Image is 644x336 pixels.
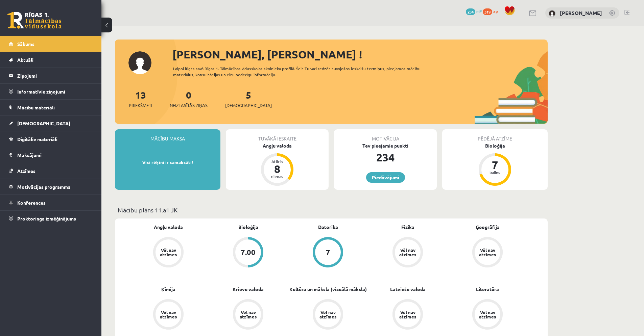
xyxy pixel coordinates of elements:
[118,159,217,166] p: Visi rēķini ir samaksāti!
[17,184,71,190] span: Motivācijas programma
[226,129,329,142] div: Tuvākā ieskaite
[17,57,33,63] span: Aktuāli
[128,299,208,331] a: Vēl nav atzīmes
[401,224,414,231] a: Fizika
[289,286,367,293] a: Kultūra un māksla (vizuālā māksla)
[9,36,93,52] a: Sākums
[225,89,272,109] a: 5[DEMOGRAPHIC_DATA]
[154,224,183,231] a: Angļu valoda
[560,9,602,16] a: [PERSON_NAME]
[267,163,287,174] div: 8
[9,68,93,83] a: Ziņojumi
[239,310,258,319] div: Vēl nav atzīmes
[17,41,34,47] span: Sākums
[17,84,93,99] legend: Informatīvie ziņojumi
[17,104,55,110] span: Mācību materiāli
[483,8,501,14] a: 319 xp
[318,310,337,319] div: Vēl nav atzīmes
[483,8,492,15] span: 319
[17,147,93,163] legend: Maksājumi
[208,299,288,331] a: Vēl nav atzīmes
[173,66,433,78] div: Laipni lūgts savā Rīgas 1. Tālmācības vidusskolas skolnieka profilā. Šeit Tu vari redzēt tuvojošo...
[226,142,329,187] a: Angļu valoda Atlicis 8 dienas
[115,129,220,142] div: Mācību maksa
[476,224,500,231] a: Ģeogrāfija
[17,200,46,206] span: Konferences
[7,12,62,29] a: Rīgas 1. Tālmācības vidusskola
[9,84,93,99] a: Informatīvie ziņojumi
[17,168,35,174] span: Atzīmes
[448,237,527,269] a: Vēl nav atzīmes
[442,142,548,187] a: Bioloģija 7 balles
[159,310,178,319] div: Vēl nav atzīmes
[368,237,448,269] a: Vēl nav atzīmes
[288,299,368,331] a: Vēl nav atzīmes
[9,52,93,68] a: Aktuāli
[478,248,497,257] div: Vēl nav atzīmes
[493,8,498,14] span: xp
[478,310,497,319] div: Vēl nav atzīmes
[128,237,208,269] a: Vēl nav atzīmes
[334,142,437,149] div: Tev pieejamie punkti
[476,8,482,14] span: mP
[9,100,93,115] a: Mācību materiāli
[466,8,482,14] a: 234 mP
[368,299,448,331] a: Vēl nav atzīmes
[288,237,368,269] a: 7
[442,129,548,142] div: Pēdējā atzīme
[118,205,545,214] p: Mācību plāns 11.a1 JK
[9,195,93,210] a: Konferences
[9,163,93,179] a: Atzīmes
[390,286,426,293] a: Latviešu valoda
[17,136,57,142] span: Digitālie materiāli
[172,46,548,62] div: [PERSON_NAME], [PERSON_NAME] !
[334,149,437,165] div: 234
[129,102,152,109] span: Priekšmeti
[485,159,505,170] div: 7
[476,286,499,293] a: Literatūra
[9,147,93,163] a: Maksājumi
[161,286,175,293] a: Ķīmija
[9,211,93,226] a: Proktoringa izmēģinājums
[225,102,272,109] span: [DEMOGRAPHIC_DATA]
[129,89,152,109] a: 13Priekšmeti
[485,170,505,174] div: balles
[318,224,338,231] a: Datorika
[267,159,287,163] div: Atlicis
[159,248,178,257] div: Vēl nav atzīmes
[226,142,329,149] div: Angļu valoda
[170,89,208,109] a: 0Neizlasītās ziņas
[398,248,417,257] div: Vēl nav atzīmes
[9,131,93,147] a: Digitālie materiāli
[238,224,258,231] a: Bioloģija
[549,10,555,17] img: Kate Buliņa
[233,286,264,293] a: Krievu valoda
[326,249,330,256] div: 7
[466,8,475,15] span: 234
[9,115,93,131] a: [DEMOGRAPHIC_DATA]
[17,68,93,83] legend: Ziņojumi
[398,310,417,319] div: Vēl nav atzīmes
[267,174,287,178] div: dienas
[170,102,208,109] span: Neizlasītās ziņas
[241,249,256,256] div: 7.00
[17,215,76,222] span: Proktoringa izmēģinājums
[17,120,70,126] span: [DEMOGRAPHIC_DATA]
[9,179,93,195] a: Motivācijas programma
[334,129,437,142] div: Motivācija
[448,299,527,331] a: Vēl nav atzīmes
[442,142,548,149] div: Bioloģija
[208,237,288,269] a: 7.00
[366,172,405,183] a: Piedāvājumi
